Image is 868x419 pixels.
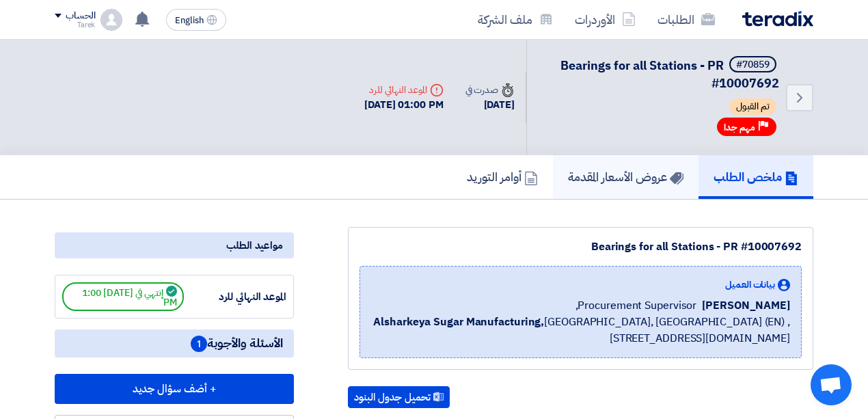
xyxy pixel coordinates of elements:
h5: ملخص الطلب [714,169,798,185]
span: English [175,16,204,25]
a: الطلبات [647,3,726,36]
b: Alsharkeya Sugar Manufacturing, [373,314,544,330]
div: الموعد النهائي للرد [184,289,286,305]
span: بيانات العميل [725,278,775,292]
button: English [166,9,226,31]
a: أوامر التوريد [452,155,553,199]
h5: عروض الأسعار المقدمة [568,169,683,185]
div: الموعد النهائي للرد [364,83,444,97]
a: ملخص الطلب [699,155,813,199]
span: تم القبول [729,98,776,115]
button: + أضف سؤال جديد [55,374,294,404]
div: Tarek [55,21,95,29]
div: [DATE] 01:00 PM [364,97,444,113]
span: مهم جدا [724,121,755,134]
img: Teradix logo [742,11,813,27]
span: Bearings for all Stations - PR #10007692 [560,56,779,92]
a: الأوردرات [564,3,647,36]
span: [GEOGRAPHIC_DATA], [GEOGRAPHIC_DATA] (EN) ,[STREET_ADDRESS][DOMAIN_NAME] [371,314,790,347]
div: مواعيد الطلب [55,232,294,258]
div: [DATE] [465,97,515,113]
span: 1 [191,336,207,352]
a: عروض الأسعار المقدمة [553,155,699,199]
div: Bearings for all Stations - PR #10007692 [360,239,802,255]
span: [PERSON_NAME] [702,297,790,314]
span: Procurement Supervisor, [575,297,697,314]
h5: أوامر التوريد [467,169,538,185]
a: ملف الشركة [467,3,564,36]
div: #70859 [736,60,770,70]
span: إنتهي في [DATE] 1:00 PM [62,282,184,311]
div: الحساب [66,10,95,22]
h5: Bearings for all Stations - PR #10007692 [543,56,779,92]
a: Open chat [811,364,852,405]
span: الأسئلة والأجوبة [191,335,283,352]
img: profile_test.png [100,9,122,31]
div: صدرت في [465,83,515,97]
button: تحميل جدول البنود [348,386,450,408]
